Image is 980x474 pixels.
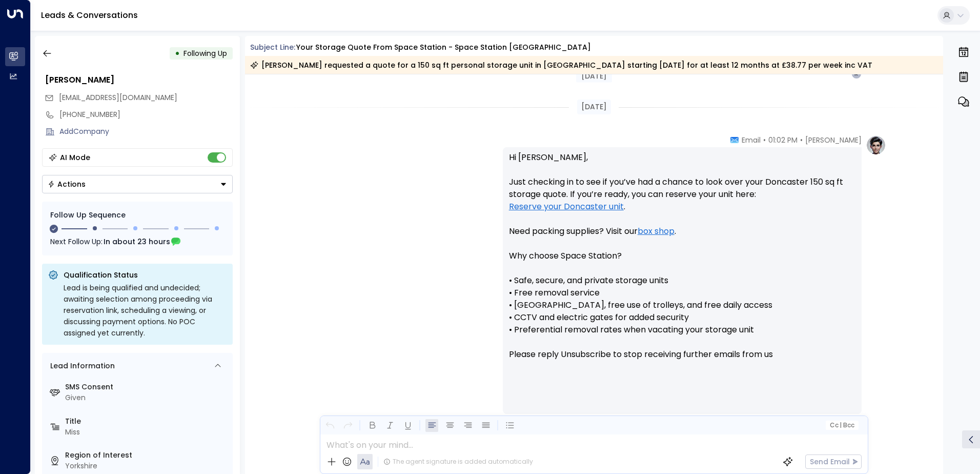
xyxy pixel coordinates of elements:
div: [DATE] [576,69,612,83]
div: Next Follow Up: [50,236,224,247]
div: AI Mode [60,152,90,163]
div: Follow Up Sequence [50,210,224,221]
span: | [840,422,842,429]
span: 01:02 PM [768,135,798,145]
span: • [763,135,766,145]
button: Actions [42,175,233,193]
div: Button group with a nested menu [42,175,233,193]
div: Given [65,392,229,403]
div: Actions [48,180,86,189]
div: Miss [65,427,229,438]
div: Lead is being qualified and undecided; awaiting selection among proceeding via reservation link, ... [64,282,227,339]
div: • [175,44,180,63]
button: Cc|Bcc [825,421,858,430]
label: SMS Consent [65,382,229,392]
button: Redo [341,419,354,432]
span: Subject Line: [250,42,295,52]
span: Cc Bcc [829,422,854,429]
span: rebeccashepherd2177@gmail.com [59,92,177,103]
span: Email [742,135,761,145]
label: Region of Interest [65,450,229,461]
label: Title [65,416,229,427]
div: [PHONE_NUMBER] [59,109,233,120]
span: • [800,135,803,145]
a: Leads & Conversations [41,9,138,21]
img: profile-logo.png [866,135,886,155]
a: box shop [638,225,675,238]
p: Hi [PERSON_NAME], Just checking in to see if you’ve had a chance to look over your Doncaster 150 ... [509,151,855,373]
button: Undo [323,419,336,432]
p: Qualification Status [64,270,227,280]
div: Your storage quote from Space Station - Space Station [GEOGRAPHIC_DATA] [296,42,591,53]
div: Lead Information [47,361,115,371]
span: In about 23 hours [104,236,170,247]
div: Yorkshire [65,461,229,471]
div: The agent signature is added automatically [383,457,533,466]
a: Reserve your Doncaster unit [509,201,624,213]
span: Following Up [183,48,227,58]
div: [PERSON_NAME] [45,74,233,86]
div: [PERSON_NAME] requested a quote for a 150 sq ft personal storage unit in [GEOGRAPHIC_DATA] starti... [250,60,872,70]
div: [DATE] [577,100,611,114]
div: AddCompany [59,126,233,137]
span: [EMAIL_ADDRESS][DOMAIN_NAME] [59,92,177,103]
span: [PERSON_NAME] [805,135,862,145]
